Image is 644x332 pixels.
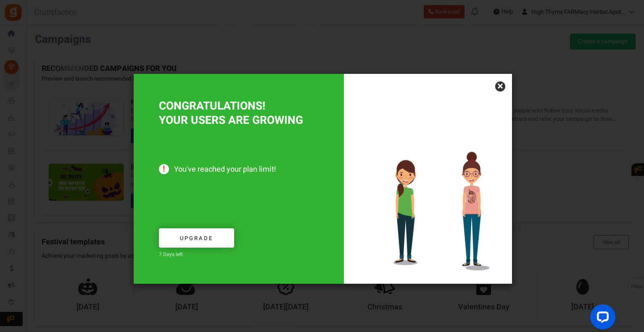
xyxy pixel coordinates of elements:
[159,98,303,129] span: CONGRATULATIONS! YOUR USERS ARE GROWING
[495,81,505,91] a: ×
[159,228,234,248] a: Upgrade
[180,234,213,242] span: Upgrade
[344,116,512,284] img: Increased users
[159,251,183,258] span: 7 Days left
[159,165,319,174] span: You've reached your plan limit!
